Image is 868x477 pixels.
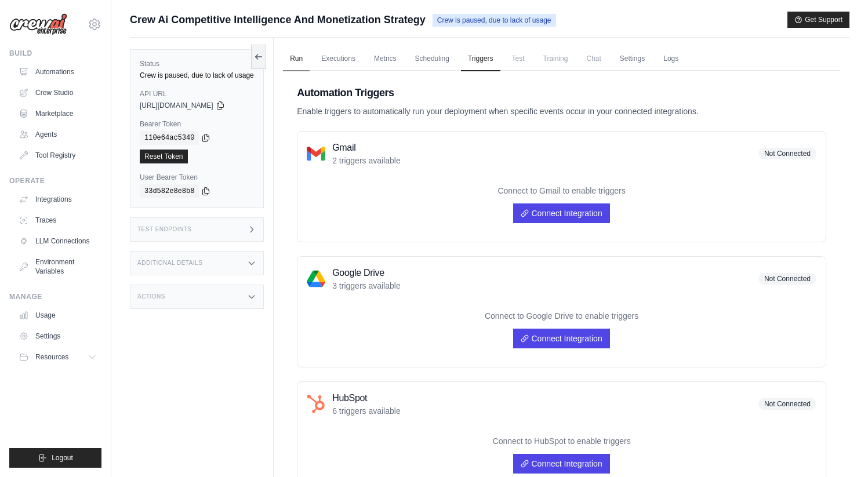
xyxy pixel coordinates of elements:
[513,454,609,474] a: Connect Integration
[14,125,101,144] a: Agents
[758,398,816,410] span: Not Connected
[140,119,254,129] label: Bearer Token
[513,329,609,348] a: Connect Integration
[137,226,192,233] h3: Test Endpoints
[140,150,188,163] a: Reset Token
[332,391,401,405] h3: HubSpot
[613,47,652,71] a: Settings
[9,13,67,35] img: Logo
[9,292,101,301] div: Manage
[758,273,816,285] span: Not Connected
[367,47,404,71] a: Metrics
[130,12,426,28] span: Crew Ai Competitive Intelligence And Monetization Strategy
[140,71,254,80] div: Crew is paused, due to lack of usage
[35,352,68,362] span: Resources
[758,148,816,159] span: Not Connected
[140,131,199,145] code: 110e64ac5340
[14,327,101,345] a: Settings
[283,47,310,71] a: Run
[513,203,609,223] a: Connect Integration
[307,185,816,196] p: Connect to Gmail to enable triggers
[408,47,456,71] a: Scheduling
[14,190,101,209] a: Integrations
[787,12,849,28] button: Get Support
[14,253,101,281] a: Environment Variables
[14,104,101,123] a: Marketplace
[297,105,826,117] p: Enable triggers to automatically run your deployment when specific events occur in your connected...
[332,280,401,292] p: 3 triggers available
[14,83,101,102] a: Crew Studio
[140,101,213,110] span: [URL][DOMAIN_NAME]
[332,405,401,417] p: 6 triggers available
[9,448,101,468] button: Logout
[433,14,556,27] span: Crew is paused, due to lack of usage
[307,310,816,322] p: Connect to Google Drive to enable triggers
[307,144,325,163] img: Gmail
[307,435,816,447] p: Connect to HubSpot to enable triggers
[140,173,254,182] label: User Bearer Token
[14,306,101,325] a: Usage
[332,155,401,166] p: 2 triggers available
[461,47,500,71] a: Triggers
[140,184,199,198] code: 33d582e8e8b8
[579,47,608,70] span: Chat is not available until the deployment is complete
[140,59,254,68] label: Status
[14,232,101,250] a: LLM Connections
[332,266,401,280] h3: Google Drive
[9,49,101,58] div: Build
[307,270,325,288] img: Google Drive
[505,47,532,70] span: Test
[14,211,101,230] a: Traces
[52,453,73,463] span: Logout
[137,293,165,300] h3: Actions
[137,260,202,267] h3: Additional Details
[9,176,101,185] div: Operate
[297,85,826,101] h2: Automation Triggers
[536,47,575,70] span: Training is not available until the deployment is complete
[332,141,401,155] h3: Gmail
[307,395,325,413] img: HubSpot
[810,421,868,477] iframe: Chat Widget
[14,63,101,81] a: Automations
[140,89,254,99] label: API URL
[14,146,101,165] a: Tool Registry
[656,47,685,71] a: Logs
[314,47,362,71] a: Executions
[14,348,101,366] button: Resources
